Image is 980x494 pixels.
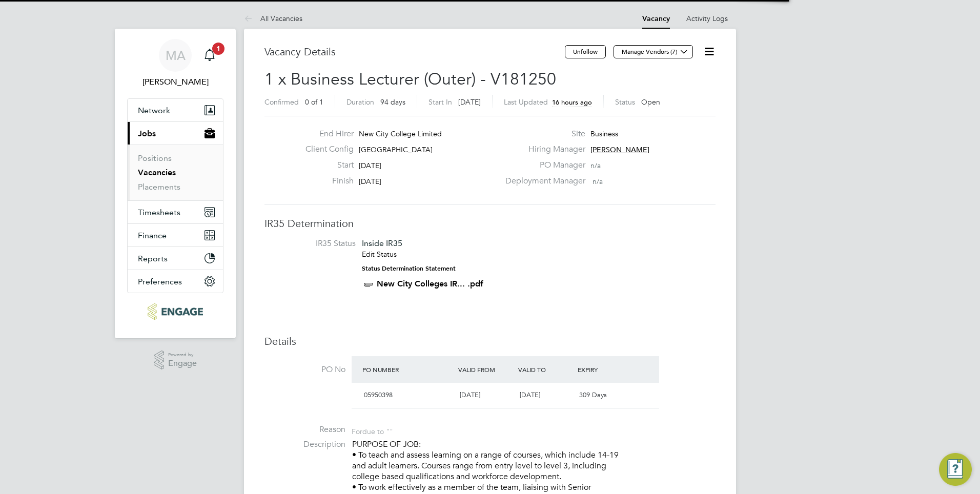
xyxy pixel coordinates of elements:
span: [DATE] [359,177,381,186]
label: IR35 Status [275,238,356,249]
span: 1 x Business Lecturer (Outer) - V181250 [264,69,556,89]
label: Site [499,129,585,139]
a: Placements [138,182,180,192]
button: Network [128,99,223,121]
span: Preferences [138,277,182,286]
span: [PERSON_NAME] [590,145,649,154]
a: Powered byEngage [154,351,197,370]
span: [DATE] [458,97,481,107]
span: MA [166,49,186,62]
a: 1 [199,39,220,72]
span: n/a [590,161,601,170]
strong: Status Determination Statement [362,265,456,272]
span: Timesheets [138,208,180,217]
span: 05950398 [364,390,393,399]
span: Finance [138,231,167,240]
span: n/a [593,177,603,186]
span: Jobs [138,129,156,138]
label: Start [297,160,354,171]
h3: Details [264,335,716,348]
span: Inside IR35 [362,238,402,248]
label: Duration [346,97,374,107]
label: Deployment Manager [499,176,585,187]
label: Last Updated [504,97,548,107]
a: Vacancy [642,14,670,23]
div: PO Number [360,360,456,379]
span: Business [590,129,618,138]
label: End Hirer [297,129,354,139]
label: Client Config [297,144,354,155]
span: Powered by [168,351,197,359]
span: [DATE] [520,390,540,399]
label: Confirmed [264,97,299,107]
span: 0 of 1 [305,97,323,107]
button: Jobs [128,122,223,145]
h3: Vacancy Details [264,45,565,58]
label: Hiring Manager [499,144,585,155]
span: 1 [212,43,224,55]
button: Reports [128,247,223,270]
span: 16 hours ago [552,98,592,107]
button: Unfollow [565,45,606,58]
div: For due to "" [352,424,393,436]
div: Valid From [456,360,516,379]
div: Expiry [575,360,635,379]
div: Valid To [516,360,576,379]
a: Activity Logs [686,14,728,23]
a: Edit Status [362,250,397,259]
span: Mahnaz Asgari Joorshari [127,76,223,88]
span: [GEOGRAPHIC_DATA] [359,145,433,154]
a: New City Colleges IR... .pdf [377,279,483,289]
img: ncclondon-logo-retina.png [148,303,202,320]
button: Manage Vendors (7) [614,45,693,58]
button: Preferences [128,270,223,293]
span: Engage [168,359,197,368]
a: MA[PERSON_NAME] [127,39,223,88]
span: [DATE] [359,161,381,170]
span: Network [138,106,170,115]
h3: IR35 Determination [264,217,716,230]
span: [DATE] [460,390,480,399]
span: Reports [138,254,168,263]
span: Open [641,97,660,107]
a: Go to home page [127,303,223,320]
button: Timesheets [128,201,223,223]
span: 309 Days [579,390,607,399]
nav: Main navigation [115,29,236,338]
div: Jobs [128,145,223,200]
label: PO No [264,364,345,375]
button: Finance [128,224,223,246]
span: New City College Limited [359,129,442,138]
a: Positions [138,153,172,163]
button: Engage Resource Center [939,453,972,486]
label: Status [615,97,635,107]
label: Description [264,439,345,450]
label: Start In [428,97,452,107]
span: 94 days [380,97,405,107]
label: PO Manager [499,160,585,171]
label: Finish [297,176,354,187]
a: All Vacancies [244,14,302,23]
a: Vacancies [138,168,176,177]
label: Reason [264,424,345,435]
